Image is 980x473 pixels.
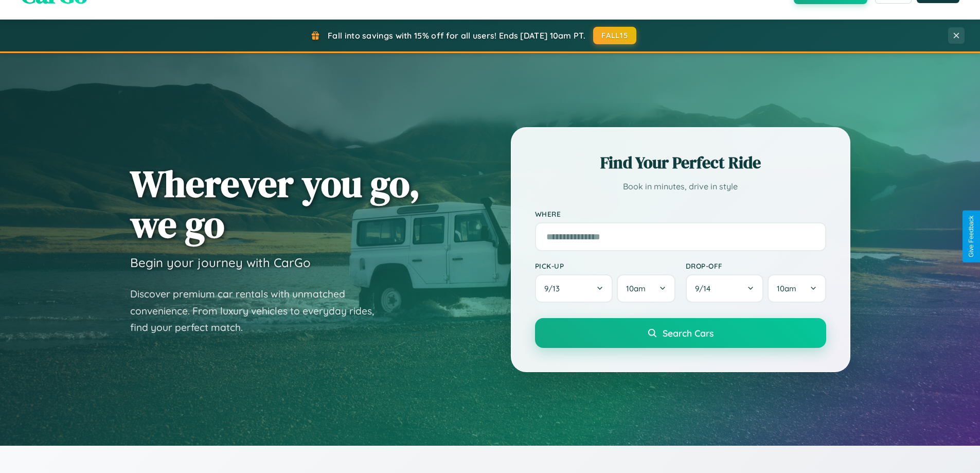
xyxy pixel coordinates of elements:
span: 9 / 13 [544,284,565,293]
h3: Begin your journey with CarGo [130,255,311,270]
span: 10am [777,284,796,293]
h2: Find Your Perfect Ride [535,151,826,174]
button: 10am [617,274,675,303]
button: FALL15 [593,27,636,44]
button: 9/14 [686,274,764,303]
h1: Wherever you go, we go [130,163,420,244]
span: Fall into savings with 15% off for all users! Ends [DATE] 10am PT. [328,30,585,41]
div: Give Feedback [968,216,975,257]
p: Book in minutes, drive in style [535,179,826,194]
button: 9/13 [535,274,613,303]
button: Search Cars [535,318,826,348]
label: Pick-up [535,261,675,270]
p: Discover premium car rentals with unmatched convenience. From luxury vehicles to everyday rides, ... [130,286,387,336]
span: 10am [626,284,646,293]
label: Drop-off [686,261,826,270]
button: 10am [768,274,826,303]
span: 9 / 14 [695,284,716,293]
span: Search Cars [663,327,714,339]
label: Where [535,209,826,218]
